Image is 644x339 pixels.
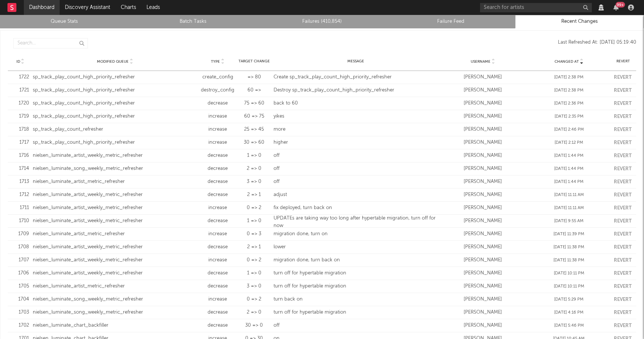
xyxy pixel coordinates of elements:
[238,87,270,94] div: 60 =>
[442,217,524,225] div: [PERSON_NAME]
[528,153,610,159] div: [DATE] 1:44 PM
[201,87,234,94] div: destroy_config
[201,309,234,316] div: decrease
[274,309,438,316] div: turn off for hypertable migration
[274,139,438,146] div: higher
[12,139,29,146] div: 1717
[238,113,270,120] div: 60 => 75
[274,113,438,120] div: yikes
[238,309,270,316] div: 2 => 0
[274,215,438,229] div: UPDATEs are taking way too long after hypertable migration, turn off for now
[614,323,632,328] button: Revert
[201,243,234,251] div: decrease
[442,74,524,81] div: [PERSON_NAME]
[33,178,197,186] div: nielsen_luminate_artist_metric_refresher
[274,230,438,238] div: migration done, turn on
[12,152,29,159] div: 1716
[16,59,20,64] span: ID
[12,283,29,290] div: 1705
[33,256,197,264] div: nielsen_luminate_artist_weekly_metric_refresher
[614,59,632,64] div: Revert
[274,283,438,290] div: turn off for hypertable migration
[33,74,197,81] div: sp_track_play_count_high_priority_refresher
[33,100,197,107] div: sp_track_play_count_high_priority_refresher
[471,59,490,64] span: Username
[238,178,270,186] div: 3 => 0
[238,283,270,290] div: 3 => 0
[201,74,234,81] div: create_config
[274,126,438,133] div: more
[528,257,610,264] div: [DATE] 11:38 PM
[12,113,29,120] div: 1719
[614,114,632,119] button: Revert
[238,270,270,277] div: 1 => 0
[614,101,632,106] button: Revert
[238,204,270,212] div: 0 => 2
[614,245,632,250] button: Revert
[238,322,270,329] div: 30 => 0
[201,191,234,199] div: decrease
[442,322,524,329] div: [PERSON_NAME]
[274,178,438,186] div: off
[12,217,29,225] div: 1710
[442,270,524,277] div: [PERSON_NAME]
[238,152,270,159] div: 1 => 0
[12,100,29,107] div: 1720
[238,296,270,303] div: 0 => 2
[201,165,234,172] div: decrease
[274,322,438,329] div: off
[442,178,524,186] div: [PERSON_NAME]
[614,206,632,211] button: Revert
[201,100,234,107] div: decrease
[442,283,524,290] div: [PERSON_NAME]
[274,100,438,107] div: back to 60
[614,310,632,315] button: Revert
[528,192,610,198] div: [DATE] 11:11 AM
[12,322,29,329] div: 1702
[613,4,619,10] button: 99+
[33,243,197,251] div: nielsen_luminate_artist_weekly_metric_refresher
[614,153,632,158] button: Revert
[133,17,254,26] a: Batch Tasks
[238,100,270,107] div: 75 => 60
[238,59,270,64] div: Target Change
[442,100,524,107] div: [PERSON_NAME]
[201,296,234,303] div: increase
[12,178,29,186] div: 1713
[238,256,270,264] div: 0 => 2
[614,271,632,276] button: Revert
[442,165,524,172] div: [PERSON_NAME]
[201,230,234,238] div: increase
[88,38,636,49] div: Last Refreshed At: [DATE] 05:19:40
[12,256,29,264] div: 1707
[442,230,524,238] div: [PERSON_NAME]
[528,127,610,133] div: [DATE] 2:46 PM
[442,113,524,120] div: [PERSON_NAME]
[238,74,270,81] div: => 80
[12,204,29,212] div: 1711
[12,243,29,251] div: 1708
[528,283,610,290] div: [DATE] 10:11 PM
[274,243,438,251] div: lower
[519,17,640,26] a: Recent Changes
[614,297,632,302] button: Revert
[614,167,632,171] button: Revert
[33,296,197,303] div: nielsen_luminate_song_weekly_metric_refresher
[12,126,29,133] div: 1718
[528,166,610,172] div: [DATE] 1:44 PM
[201,283,234,290] div: decrease
[528,205,610,211] div: [DATE] 11:11 AM
[614,127,632,132] button: Revert
[442,204,524,212] div: [PERSON_NAME]
[274,59,438,64] div: Message
[480,3,592,12] input: Search for artists
[211,59,220,64] span: Type
[238,126,270,133] div: 25 => 45
[201,322,234,329] div: decrease
[238,191,270,199] div: 2 => 1
[442,126,524,133] div: [PERSON_NAME]
[238,243,270,251] div: 2 => 1
[33,204,197,212] div: nielsen_luminate_artist_weekly_metric_refresher
[528,179,610,185] div: [DATE] 1:44 PM
[442,152,524,159] div: [PERSON_NAME]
